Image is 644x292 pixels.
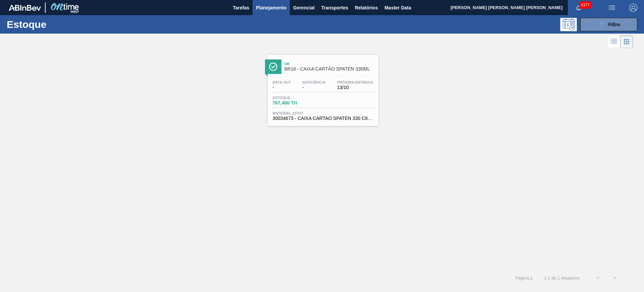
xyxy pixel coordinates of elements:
[273,100,320,106] span: 767,480 TH
[579,1,591,9] span: 4377
[337,85,373,90] span: 13/10
[321,4,348,12] span: Transportes
[580,18,637,31] button: Filtro
[256,4,286,12] span: Planejamento
[560,18,577,31] div: Pogramando: nenhum usuário selecionado
[590,269,606,286] button: <
[337,80,373,84] span: Próxima Entrega
[620,35,633,48] div: Visão em Cards
[384,4,411,12] span: Master Data
[7,20,107,28] h1: Estoque
[284,62,375,66] span: Ok
[543,276,580,281] span: 1 - 1 de 1 Registros
[273,116,373,121] span: 30034673 - CAIXA CARTAO SPATEN 330 C6 NIV25
[293,4,315,12] span: Gerencial
[269,62,277,71] img: Ícone
[263,50,382,126] a: ÍconeOkBR16 - CAIXA CARTÃO SPATEN 330MLData out-Suficiência-Próxima Entrega13/10Estoque767,480 TH...
[273,96,320,100] span: Estoque
[233,4,249,12] span: Tarefas
[273,80,291,84] span: Data out
[629,4,637,12] img: Logout
[9,5,41,11] img: TNhmsLtSVTkK8tSr43FrP2fwEKptu5GPRR3wAAAABJRU5ErkJggg==
[302,85,326,90] span: -
[606,269,623,286] button: >
[608,4,616,12] img: userActions
[608,22,620,27] span: Filtro
[516,276,533,281] span: Página : 1
[273,111,373,115] span: Material ativo
[302,80,326,84] span: Suficiência
[355,4,378,12] span: Relatórios
[284,67,375,72] span: BR16 - CAIXA CARTÃO SPATEN 330ML
[273,85,291,90] span: -
[608,35,620,48] div: Visão em Lista
[568,3,589,12] button: Notificações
